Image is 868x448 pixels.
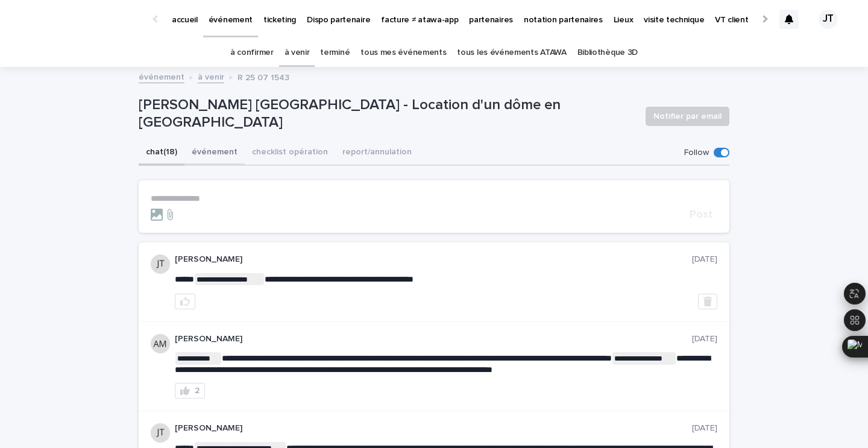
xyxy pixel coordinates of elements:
button: report/annulation [335,140,419,166]
p: Follow [684,148,709,158]
p: [DATE] [692,334,717,344]
p: [PERSON_NAME] [175,423,692,434]
button: chat (18) [139,140,184,166]
p: [PERSON_NAME] [175,254,692,265]
img: Ls34BcGeRexTGTNfXpUC [24,7,141,31]
span: Post [690,209,712,220]
p: [PERSON_NAME] [175,334,692,344]
span: Notifier par email [653,110,722,122]
p: R 25 07 1543 [237,70,289,83]
button: Notifier par email [646,107,729,126]
button: Post [685,209,717,220]
a: tous mes événements [360,39,446,67]
button: Delete post [698,294,717,309]
a: à venir [285,39,310,67]
div: JT [819,10,838,29]
p: [DATE] [692,254,717,265]
div: 2 [195,386,200,395]
button: checklist opération [245,140,335,166]
a: à venir [198,69,224,83]
a: terminé [320,39,350,67]
button: like this post [175,294,195,309]
a: tous les événements ATAWA [457,39,566,67]
a: Bibliothèque 3D [577,39,638,67]
p: [DATE] [692,423,717,434]
a: à confirmer [230,39,274,67]
button: 2 [175,383,205,399]
p: [PERSON_NAME] [GEOGRAPHIC_DATA] - Location d'un dôme en [GEOGRAPHIC_DATA] [139,96,636,131]
a: événement [139,69,184,83]
button: événement [184,140,245,166]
